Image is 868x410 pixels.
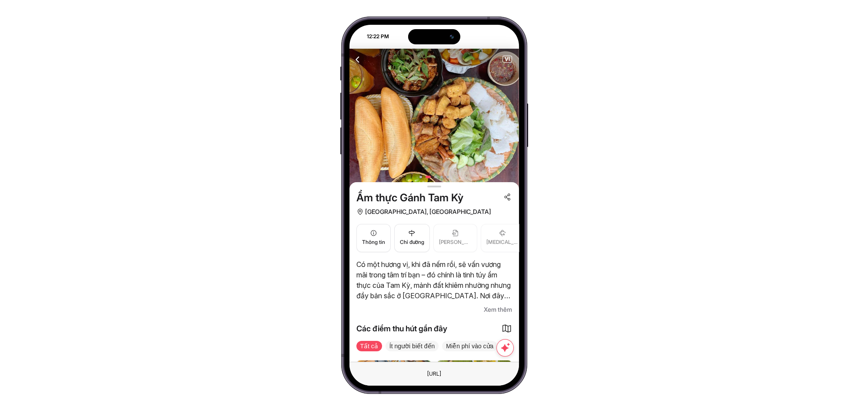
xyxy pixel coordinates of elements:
span: Miễn phí vào cửa [442,341,497,351]
button: 1 [419,176,422,178]
div: 12:22 PM [350,33,394,40]
span: [MEDICAL_DATA] quan [486,238,519,247]
span: Tất cả [356,341,382,351]
button: Chỉ đường [394,224,430,252]
button: [PERSON_NAME] [433,224,477,252]
span: [GEOGRAPHIC_DATA], [GEOGRAPHIC_DATA] [365,207,491,217]
button: Thông tin [356,224,391,252]
p: Có một hương vị, khi đã nếm rồi, sẽ vấn vương mãi trong tâm trí bạn – đó chính là tinh túy ẩm thự... [356,259,512,301]
button: VI [502,56,512,63]
span: Các điểm thu hút gần đây [356,323,447,335]
button: 4 [440,176,443,178]
button: [MEDICAL_DATA] quan [481,224,525,252]
button: 5 [446,176,449,178]
div: Đây là một phần tử giả. Để thay đổi URL, chỉ cần sử dụng trường văn bản Trình duyệt ở phía trên. [420,368,448,380]
span: Thông tin [362,238,385,247]
span: Ẩm thực Gánh Tam Kỳ [356,191,463,205]
span: VI [503,56,512,62]
span: Ít người biết đến [386,341,439,351]
button: 3 [434,176,437,178]
span: Xem thêm [484,304,512,315]
span: [PERSON_NAME] [439,238,472,247]
button: 2 [426,176,431,178]
span: Chỉ đường [400,238,424,247]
